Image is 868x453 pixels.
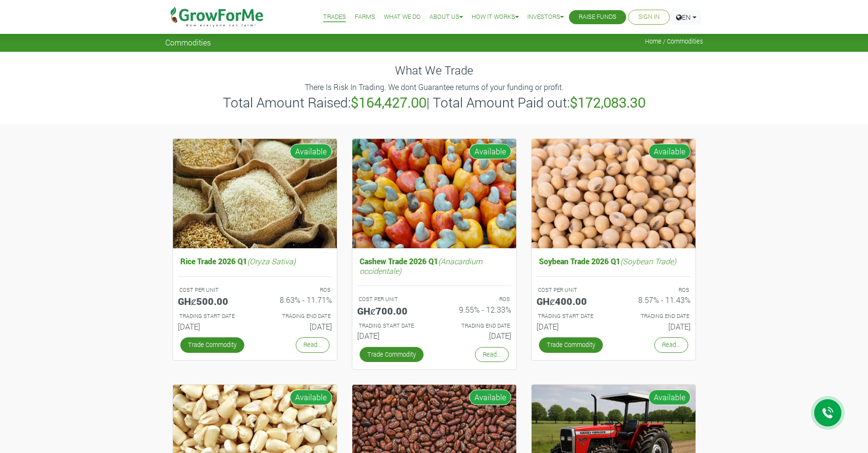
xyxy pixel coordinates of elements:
span: Available [469,390,511,405]
span: Available [469,144,511,159]
p: ROS [443,295,510,303]
a: Soybean Trade 2026 Q1(Soybean Trade) COST PER UNIT GHȼ400.00 ROS 8.57% - 11.43% TRADING START DAT... [537,254,691,335]
h6: [DATE] [262,322,332,331]
span: Available [290,390,332,405]
h3: Total Amount Raised: | Total Amount Paid out: [167,94,702,111]
span: Available [290,144,332,159]
p: Estimated Trading End Date [622,312,689,320]
a: Read... [475,347,509,362]
h5: GHȼ400.00 [537,295,606,307]
p: Estimated Trading Start Date [538,312,605,320]
p: COST PER UNIT [538,286,605,294]
span: Available [648,390,691,405]
p: Estimated Trading Start Date [359,322,426,330]
h6: 8.63% - 11.71% [262,295,332,304]
img: growforme image [532,139,695,249]
h6: 9.55% - 12.33% [442,305,511,314]
a: EN [672,10,701,25]
p: Estimated Trading Start Date [179,312,246,320]
p: Estimated Trading End Date [443,322,510,330]
a: About Us [429,12,463,22]
span: Available [648,144,691,159]
a: Trade Commodity [360,347,424,362]
p: ROS [622,286,689,294]
a: Farms [355,12,375,22]
h5: Rice Trade 2026 Q1 [178,254,332,268]
i: (Oryza Sativa) [247,256,296,266]
a: Trade Commodity [539,337,603,352]
a: Cashew Trade 2026 Q1(Anacardium occidentale) COST PER UNIT GHȼ700.00 ROS 9.55% - 12.33% TRADING S... [357,254,511,344]
a: Raise Funds [579,12,616,22]
p: Estimated Trading End Date [264,312,331,320]
a: Read... [296,337,330,352]
h5: Cashew Trade 2026 Q1 [357,254,511,277]
h5: GHȼ500.00 [178,295,248,307]
h6: [DATE] [442,331,511,340]
a: Rice Trade 2026 Q1(Oryza Sativa) COST PER UNIT GHȼ500.00 ROS 8.63% - 11.71% TRADING START DATE [D... [178,254,332,335]
p: There Is Risk In Trading. We dont Guarantee returns of your funding or profit. [167,81,702,93]
h5: GHȼ700.00 [357,305,427,317]
p: COST PER UNIT [179,286,246,294]
b: $164,427.00 [351,93,426,111]
span: Commodities [165,38,211,47]
h6: [DATE] [178,322,248,331]
i: (Soybean Trade) [620,256,676,266]
a: Trades [323,12,346,22]
b: $172,083.30 [570,93,646,111]
p: ROS [264,286,331,294]
a: What We Do [384,12,421,22]
a: How it Works [472,12,519,22]
h6: [DATE] [537,322,606,331]
h4: What We Trade [165,63,703,77]
p: COST PER UNIT [359,295,426,303]
a: Sign In [638,12,660,22]
h6: [DATE] [357,331,427,340]
i: (Anacardium occidentale) [360,256,482,275]
a: Read... [654,337,688,352]
a: Investors [527,12,564,22]
img: growforme image [173,139,337,249]
h6: 8.57% - 11.43% [621,295,691,304]
img: growforme image [352,139,516,249]
h5: Soybean Trade 2026 Q1 [537,254,691,268]
h6: [DATE] [621,322,691,331]
span: Home / Commodities [645,38,703,45]
a: Trade Commodity [180,337,244,352]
